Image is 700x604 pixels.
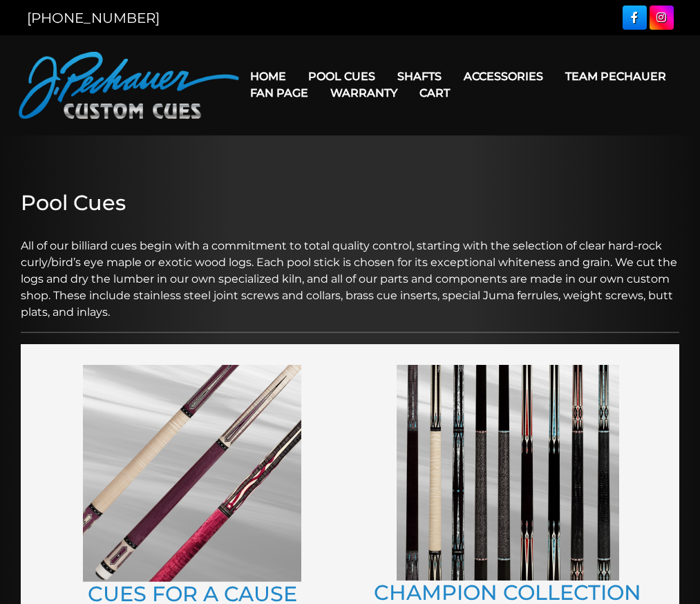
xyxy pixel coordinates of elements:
[554,59,677,94] a: Team Pechauer
[386,59,453,94] a: Shafts
[239,75,319,111] a: Fan Page
[408,75,461,111] a: Cart
[27,10,160,26] a: [PHONE_NUMBER]
[239,59,297,94] a: Home
[21,221,679,321] p: All of our billiard cues begin with a commitment to total quality control, starting with the sele...
[319,75,408,111] a: Warranty
[21,191,679,216] h2: Pool Cues
[19,52,240,119] img: Pechauer Custom Cues
[297,59,386,94] a: Pool Cues
[453,59,554,94] a: Accessories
